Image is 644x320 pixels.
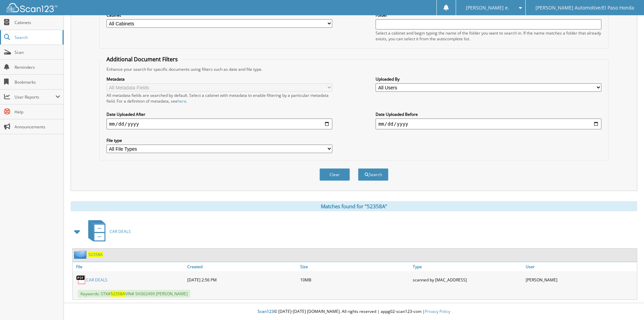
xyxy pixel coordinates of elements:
[524,273,637,286] div: [PERSON_NAME]
[78,290,190,298] span: Keywords: STK# VIN# SH302499 [PERSON_NAME]
[186,262,299,271] a: Created
[76,275,86,285] img: PDF.png
[103,56,181,63] legend: Additional Document Filters
[15,94,55,100] span: User Reports
[466,6,509,10] span: [PERSON_NAME] e.
[258,308,274,314] span: Scan123
[177,98,186,104] a: here
[376,119,601,129] input: end
[73,262,186,271] a: File
[88,252,103,257] a: 52358A
[376,76,601,82] label: Uploaded By
[84,218,131,245] a: CAR DEALS
[110,229,131,234] span: CAR DEALS
[106,111,332,117] label: Date Uploaded After
[186,273,299,286] div: [DATE] 2:56 PM
[15,20,60,25] span: Cabinets
[7,3,57,12] img: scan123-logo-white.svg
[319,168,350,181] button: Clear
[106,119,332,129] input: start
[524,262,637,271] a: User
[106,92,332,104] div: All metadata fields are searched by default. Select a cabinet with metadata to enable filtering b...
[411,262,524,271] a: Type
[299,273,411,286] div: 10MB
[15,124,60,130] span: Announcements
[64,303,644,320] div: © [DATE]-[DATE] [DOMAIN_NAME]. All rights reserved | appg02-scan123-com |
[299,262,411,271] a: Size
[425,308,450,314] a: Privacy Policy
[15,49,60,55] span: Scan
[15,79,60,85] span: Bookmarks
[358,168,388,181] button: Search
[376,111,601,117] label: Date Uploaded Before
[15,35,59,40] span: Search
[86,277,108,283] a: CAR DEALS
[111,291,125,297] span: 52358A
[103,66,605,72] div: Enhance your search for specific documents using filters such as date and file type.
[376,30,601,42] div: Select a cabinet and begin typing the name of the folder you want to search in. If the name match...
[535,6,634,10] span: [PERSON_NAME] Automotive/El Paso Honda
[106,76,332,82] label: Metadata
[411,273,524,286] div: scanned by [MAC_ADDRESS]
[15,109,60,115] span: Help
[610,287,644,320] iframe: Chat Widget
[71,201,637,211] div: Matches found for "52358A"
[74,250,88,259] img: folder2.png
[15,64,60,70] span: Reminders
[106,137,332,143] label: File type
